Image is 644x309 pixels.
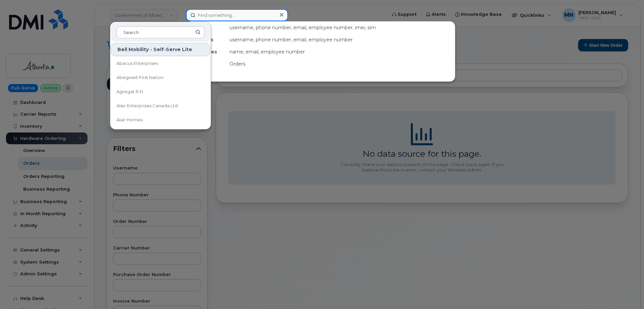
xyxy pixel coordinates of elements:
[116,26,205,38] input: Search
[186,22,227,34] div: Devices
[111,57,210,70] a: Abacus Enterprises
[111,99,210,113] a: Alair Enterprises Canada Ltd
[116,60,158,67] span: Abacus Enterprises
[111,43,210,56] div: Bell Mobility - Self-Serve Lite
[116,117,143,123] span: Alair Homes
[227,46,455,58] div: name, email, employee number
[116,74,164,81] span: Abegweit First Nation
[111,85,210,99] a: Agregat R.N
[116,88,143,95] span: Agregat R.N
[227,34,455,46] div: username, phone number, email, employee number
[111,113,210,127] a: Alair Homes
[111,71,210,84] a: Abegweit First Nation
[227,22,455,34] div: username, phone number, email, employee number, imei, sim
[116,103,178,109] span: Alair Enterprises Canada Ltd
[227,58,455,70] div: Orders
